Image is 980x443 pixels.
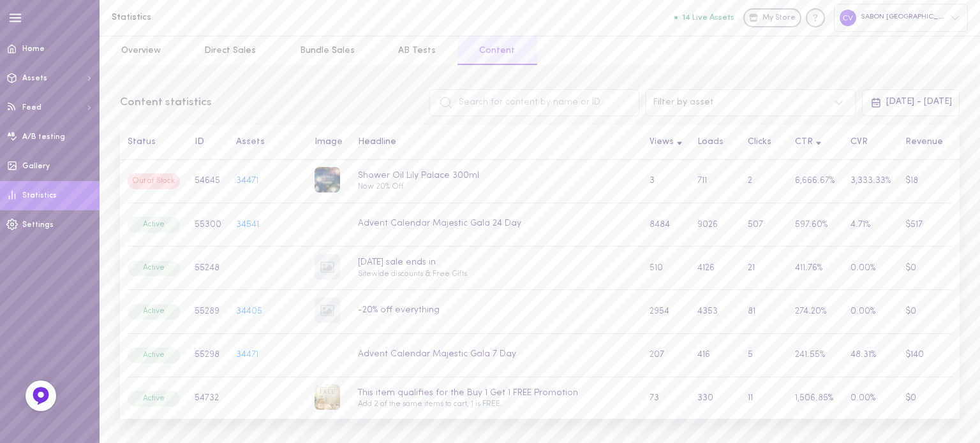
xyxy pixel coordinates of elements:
a: 14 Live Assets [674,13,743,22]
td: 411.76% [787,247,843,290]
a: 34405 [236,307,262,316]
button: Overview [100,36,182,65]
input: Search for content by name or ID [429,89,639,116]
img: Feedback Button [31,386,50,405]
td: 55248 [187,247,228,290]
td: 55289 [187,290,228,333]
a: 34471 [236,350,258,359]
td: $517 [898,203,960,246]
button: Content [457,36,537,65]
span: My Store [762,13,796,24]
td: 8484 [642,203,690,246]
th: Image [308,125,350,160]
div: CTR [795,138,836,147]
td: 4.71% [843,203,898,246]
span: Statistics [22,192,57,200]
th: Headline [350,125,642,160]
td: 4353 [690,290,740,333]
div: Active [128,261,180,277]
td: 4126 [690,247,740,290]
div: This item qualifies for the Buy 1 Get 1 FREE Promotion [358,389,635,398]
td: 9026 [690,203,740,246]
td: 274.20% [787,290,843,333]
td: 81 [740,290,787,333]
td: 55298 [187,333,228,377]
td: $0 [898,247,960,290]
button: Bundle Sales [278,36,376,65]
div: -20% off everything [358,306,635,315]
div: Clicks [748,138,780,147]
button: AB Tests [376,36,457,65]
td: $140 [898,333,960,377]
td: 330 [690,377,740,420]
td: 5 [740,333,787,377]
td: 0.00% [843,247,898,290]
div: Active [128,304,180,320]
td: 2 [740,160,787,203]
h1: Statistics [112,13,322,22]
div: Loads [697,138,732,147]
span: Feed [22,104,41,112]
div: SABON [GEOGRAPHIC_DATA] [834,4,968,31]
div: Active [128,347,180,363]
th: Status [120,125,187,160]
button: Direct Sales [182,36,278,65]
a: My Store [743,8,801,27]
td: 416 [690,333,740,377]
div: Revenue [905,138,952,147]
td: 48.31% [843,333,898,377]
span: [DATE] - [DATE] [886,97,952,106]
td: 54732 [187,377,228,420]
div: Now 20% Off [358,182,635,191]
th: ID [187,125,228,160]
div: Sitewide discounts & Free Gifts [358,270,635,279]
a: 34471 [236,176,258,185]
td: $0 [898,377,960,420]
td: 55300 [187,203,228,246]
div: Active [128,217,180,233]
div: Knowledge center [806,8,825,27]
td: $0 [898,290,960,333]
div: Views [650,138,683,147]
div: CVR [850,138,891,147]
span: Assets [22,75,47,82]
span: Settings [22,221,54,229]
td: 207 [642,333,690,377]
td: 11 [740,377,787,420]
td: $18 [898,160,960,203]
td: 711 [690,160,740,203]
td: 0.00% [843,377,898,420]
span: A/B testing [22,133,65,141]
div: Advent Calendar Majestic Gala 7 Day [358,350,635,359]
div: Add 2 of the same items to cart, 1 is FREE. [358,400,635,409]
span: Gallery [22,163,50,170]
td: 21 [740,247,787,290]
td: 241.55% [787,333,843,377]
td: 3 [642,160,690,203]
div: [DATE] sale ends in [358,258,635,267]
div: Content statistics [120,95,422,111]
a: 34541 [236,220,259,229]
td: 3,333.33% [843,160,898,203]
button: 14 Live Assets [674,13,734,22]
td: 54645 [187,160,228,203]
span: Assets [236,137,265,147]
td: 6,666.67% [787,160,843,203]
div: Filter by asset [653,98,714,107]
td: 597.60% [787,203,843,246]
td: 0.00% [843,290,898,333]
div: Active [128,391,180,407]
td: 73 [642,377,690,420]
td: 507 [740,203,787,246]
div: Out of Stock [128,173,180,189]
span: Home [22,45,45,53]
div: Shower Oil Lily Palace 300ml [358,171,635,180]
td: 2954 [642,290,690,333]
div: Advent Calendar Majestic Gala 24 Day [358,219,635,228]
td: 1,506.85% [787,377,843,420]
td: 510 [642,247,690,290]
